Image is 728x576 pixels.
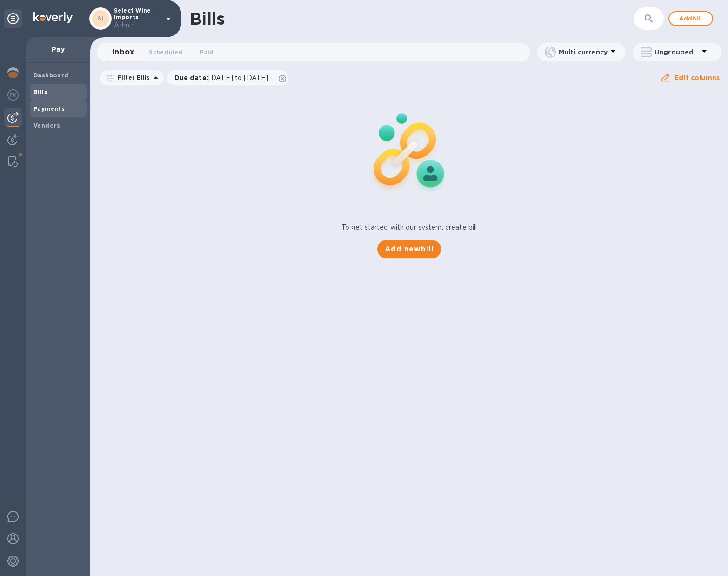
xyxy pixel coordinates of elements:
[114,20,160,30] p: Admin
[208,74,268,81] span: [DATE] to [DATE]
[33,45,83,54] p: Pay
[4,9,22,28] div: Unpin categories
[341,223,477,232] p: To get started with our system, create bill
[200,47,214,57] span: Paid
[149,47,182,57] span: Scheduled
[33,105,65,112] b: Payments
[33,122,60,129] b: Vendors
[559,47,608,57] p: Multi currency
[668,11,713,26] button: Addbill
[112,46,134,59] span: Inbox
[33,88,47,95] b: Bills
[7,89,19,101] img: Foreign exchange
[385,244,434,255] span: Add new bill
[677,13,705,24] span: Add bill
[114,74,150,81] p: Filter Bills
[190,9,224,28] h1: Bills
[167,70,289,85] div: Due date:[DATE] to [DATE]
[174,73,274,82] p: Due date :
[98,15,104,22] b: SI
[114,7,160,30] p: Select Wine Imports
[33,72,69,79] b: Dashboard
[377,240,441,258] button: Add newbill
[675,74,720,81] u: Edit columns
[33,12,73,23] img: Logo
[655,47,699,57] p: Ungrouped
